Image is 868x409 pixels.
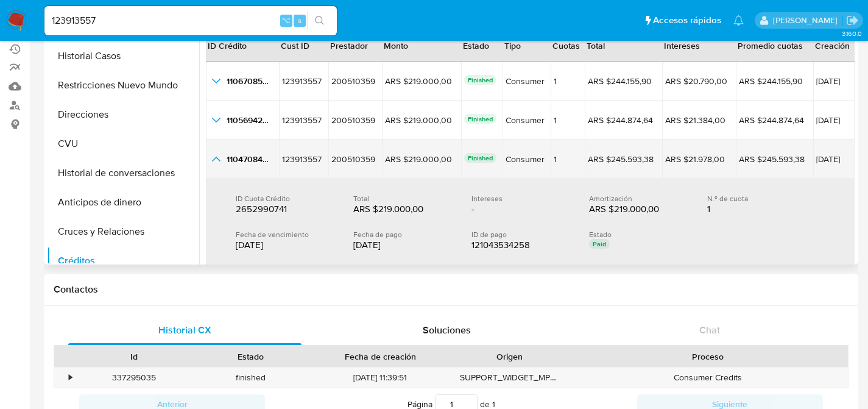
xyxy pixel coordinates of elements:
div: • [69,372,72,383]
button: Direcciones [47,100,199,129]
div: Origen [460,350,560,363]
button: Restricciones Nuevo Mundo [47,71,199,100]
div: Fecha de creación [318,350,443,363]
span: Accesos rápidos [653,14,721,27]
span: Chat [699,323,720,337]
button: Créditos [47,246,199,276]
span: 3.160.0 [842,29,862,38]
div: Consumer Credits [568,368,848,388]
div: Estado [201,350,301,363]
input: Buscar usuario o caso... [44,13,337,29]
a: Notificaciones [733,15,744,26]
div: 337295035 [76,368,192,388]
button: CVU [47,129,199,158]
div: SUPPORT_WIDGET_MP_MOBILE [451,368,568,388]
div: [DATE] 11:39:51 [309,368,451,388]
button: search-icon [307,12,332,29]
a: Salir [846,14,859,27]
div: Proceso [576,350,839,363]
button: Anticipos de dinero [47,188,199,217]
div: Id [84,350,184,363]
h1: Contactos [54,283,849,296]
div: finished [192,368,309,388]
button: Cruces y Relaciones [47,217,199,246]
span: Historial CX [158,323,211,337]
span: s [298,15,302,26]
button: Historial Casos [47,41,199,71]
span: Soluciones [423,323,471,337]
button: Historial de conversaciones [47,158,199,188]
span: ⌥ [281,15,291,26]
p: facundo.marin@mercadolibre.com [773,15,842,26]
